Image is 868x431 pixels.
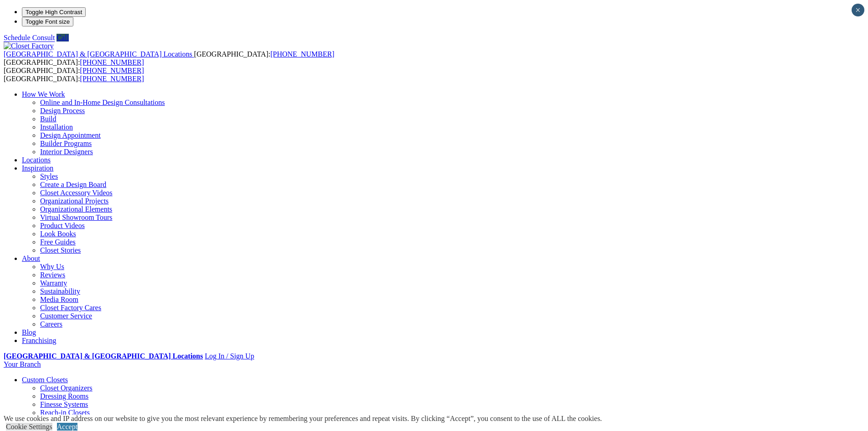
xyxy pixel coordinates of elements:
[26,9,82,16] span: Toggle High Contrast
[40,123,73,131] a: Installation
[4,360,41,368] a: Your Branch
[4,42,54,50] img: Closet Factory
[6,423,52,431] a: Cookie Settings
[40,189,113,197] a: Closet Accessory Videos
[4,415,602,423] div: We use cookies and IP address on our website to give you the most relevant experience by remember...
[40,296,78,303] a: Media Room
[4,34,55,42] a: Schedule Consult
[22,254,40,262] a: About
[40,197,108,205] a: Organizational Projects
[40,312,92,320] a: Customer Service
[40,271,65,279] a: Reviews
[40,392,88,400] a: Dressing Rooms
[40,140,92,147] a: Builder Programs
[40,320,62,328] a: Careers
[40,115,56,123] a: Build
[22,337,56,344] a: Franchising
[4,67,144,83] span: [GEOGRAPHIC_DATA]: [GEOGRAPHIC_DATA]:
[40,263,64,270] a: Why Us
[40,400,88,408] a: Finesse Systems
[40,107,85,114] a: Design Process
[40,148,93,156] a: Interior Designers
[80,75,144,83] a: [PHONE_NUMBER]
[40,238,76,246] a: Free Guides
[40,279,67,287] a: Warranty
[270,50,334,58] a: [PHONE_NUMBER]
[40,181,106,188] a: Create a Design Board
[22,156,51,164] a: Locations
[40,99,165,106] a: Online and In-Home Design Consultations
[40,222,85,229] a: Product Videos
[40,213,113,221] a: Virtual Showroom Tours
[4,50,192,58] span: [GEOGRAPHIC_DATA] & [GEOGRAPHIC_DATA] Locations
[22,7,86,17] button: Toggle High Contrast
[40,304,101,312] a: Closet Factory Cares
[57,423,77,431] a: Accept
[22,164,53,172] a: Inspiration
[26,18,70,25] span: Toggle Font size
[205,352,254,360] a: Log In / Sign Up
[22,328,36,336] a: Blog
[40,205,112,213] a: Organizational Elements
[40,287,80,295] a: Sustainability
[22,376,68,384] a: Custom Closets
[80,67,144,74] a: [PHONE_NUMBER]
[4,50,334,66] span: [GEOGRAPHIC_DATA]: [GEOGRAPHIC_DATA]:
[4,352,203,360] a: [GEOGRAPHIC_DATA] & [GEOGRAPHIC_DATA] Locations
[40,172,58,180] a: Styles
[22,90,65,98] a: How We Work
[40,246,81,254] a: Closet Stories
[56,34,69,42] a: Call
[22,17,73,26] button: Toggle Font size
[40,131,101,139] a: Design Appointment
[40,230,76,238] a: Look Books
[40,409,90,416] a: Reach-in Closets
[4,50,194,58] a: [GEOGRAPHIC_DATA] & [GEOGRAPHIC_DATA] Locations
[40,384,92,392] a: Closet Organizers
[80,58,144,66] a: [PHONE_NUMBER]
[852,4,864,16] button: Close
